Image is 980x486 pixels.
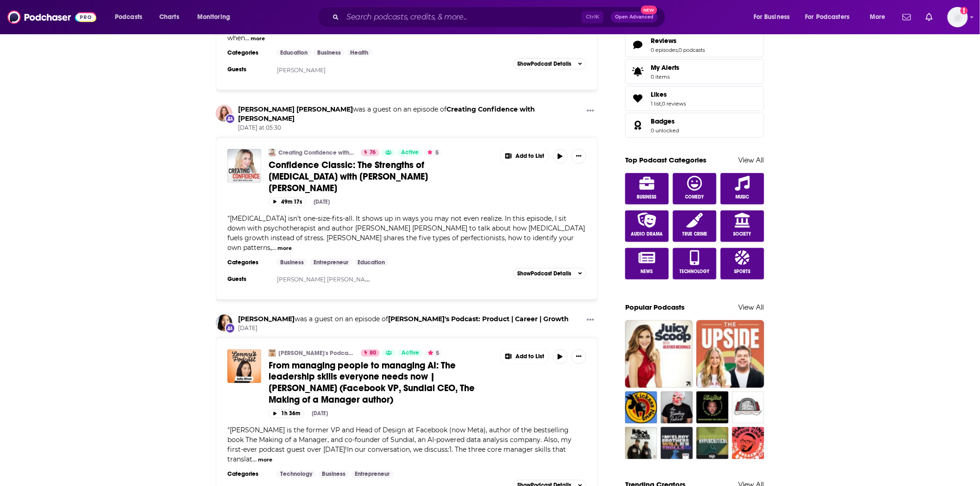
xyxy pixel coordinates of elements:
span: " [227,214,585,252]
span: My Alerts [651,63,679,72]
span: Reviews [625,32,764,57]
a: Kickass News [625,392,657,424]
span: Show Podcast Details [517,270,571,277]
button: open menu [191,10,242,25]
a: View All [739,303,764,312]
button: Show profile menu [948,7,968,27]
div: New Appearance [225,114,235,124]
a: [PERSON_NAME] [PERSON_NAME] [277,276,376,283]
span: [MEDICAL_DATA] isn’t one-size-fits-all. It shows up in ways you may not even realize. In this epi... [227,214,585,252]
button: Show More Button [583,315,598,326]
span: [DATE] [238,324,569,332]
a: Confidence Classic: The Strengths of [MEDICAL_DATA] with [PERSON_NAME] [PERSON_NAME] [269,159,494,194]
a: [PERSON_NAME] [277,67,326,74]
img: Katherine Morgan Schafler [216,105,232,122]
img: The Breakdown with Shaun King [732,427,764,459]
img: Juicy Scoop with Heather McDonald [625,320,693,388]
span: For Business [754,11,790,24]
div: New Appearance [225,323,235,333]
div: [DATE] [314,199,330,205]
img: The McElroy Brothers Will Be In Trolls World Tour [661,427,693,459]
a: THE UPSIDE with Callie and Jeff Dauler [697,320,764,388]
img: The HoneyDew with Ryan Sickler [697,392,729,424]
a: Comedy [673,173,716,205]
span: 80 [370,349,376,358]
button: Show More Button [501,149,549,164]
a: Education [354,259,389,266]
span: ... [245,34,249,42]
img: Creating Confidence with Heather Monahan [269,149,276,156]
h3: Guests [227,275,269,283]
img: The Blindboy Podcast [661,392,693,424]
span: Sports [735,269,751,274]
a: Badges [651,117,679,125]
a: Show notifications dropdown [922,9,936,25]
span: Music [736,194,749,200]
button: more [251,35,265,43]
span: True Crime [682,231,707,237]
span: ... [252,455,257,464]
img: Lenny's Podcast: Product | Career | Growth [269,349,276,357]
img: User Profile [948,7,968,27]
button: 5 [425,149,441,156]
span: Audio Drama [631,231,663,237]
button: open menu [108,10,154,25]
button: more [277,244,292,252]
a: Julie Zhuo [238,315,295,323]
a: Business [318,471,349,478]
button: Show More Button [583,105,598,117]
a: View All [739,156,764,164]
a: Popular Podcasts [625,303,685,312]
a: Likes [651,90,686,99]
button: open menu [799,10,863,25]
span: Add to List [515,353,544,360]
a: Active [397,149,422,156]
h3: was a guest on an episode of [238,315,569,324]
a: Business [276,259,308,266]
a: Reviews [628,38,647,51]
button: 5 [425,349,442,357]
a: Technology [276,471,316,478]
img: Julie Zhuo [216,315,232,331]
span: More [870,11,886,24]
a: Creating Confidence with [PERSON_NAME] [278,149,355,156]
a: Top Podcast Categories [625,156,706,164]
a: Entrepreneur [352,471,394,478]
h3: was a guest on an episode of [238,105,583,123]
a: Audio Drama [625,211,669,242]
span: Reviews [651,37,677,45]
span: Comedy [685,194,704,200]
span: , [678,47,678,53]
span: Technology [680,269,710,274]
a: Business [625,173,669,205]
span: From managing people to managing AI: The leadership skills everyone needs now | [PERSON_NAME] (Fa... [269,360,475,406]
img: Barbell Shrugged [732,392,764,424]
a: Entrepreneur [310,259,352,266]
img: Podchaser - Follow, Share and Rate Podcasts [7,8,96,26]
span: " [227,426,572,464]
a: From managing people to managing AI: The leadership skills everyone needs now | Julie Zhuo (Faceb... [227,349,261,383]
img: Confidence Classic: The Strengths of Perfectionism with Katherine Morgan Schafler [227,149,261,183]
a: Health [347,49,372,56]
img: Hypercritical [697,427,729,459]
img: Million Dollaz Worth Of Game [625,427,657,459]
input: Search podcasts, credits, & more... [343,10,582,25]
h3: Categories [227,259,269,266]
span: ... [272,243,276,252]
span: New [641,6,658,14]
a: Business [314,49,345,56]
span: [DATE] at 05:30 [238,124,583,132]
a: 76 [361,149,379,156]
a: Katherine Morgan Schafler [238,105,353,113]
a: True Crime [673,211,716,242]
